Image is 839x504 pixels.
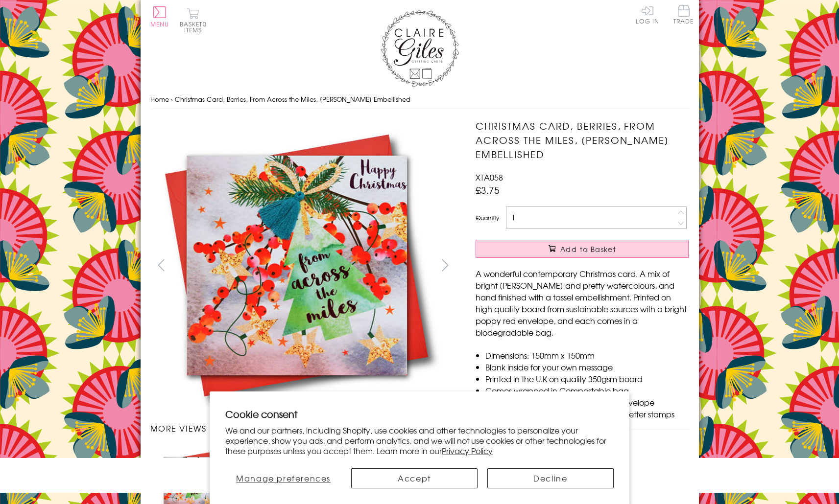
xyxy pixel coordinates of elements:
img: Christmas Card, Berries, From Across the Miles, Tassel Embellished [456,119,750,412]
li: Printed in the U.K on quality 350gsm board [485,373,689,385]
span: XTA058 [476,171,503,183]
label: Quantity [476,213,499,222]
li: Blank inside for your own message [485,361,689,373]
button: prev [150,254,172,276]
span: 0 items [184,20,207,34]
li: Dimensions: 150mm x 150mm [485,349,689,361]
button: Manage preferences [225,468,341,488]
span: Manage preferences [236,472,331,484]
button: next [434,254,456,276]
button: Decline [487,468,614,488]
button: Accept [351,468,478,488]
span: › [171,94,173,104]
img: Claire Giles Greetings Cards [381,10,459,87]
li: Comes wrapped in Compostable bag [485,385,689,396]
nav: breadcrumbs [150,90,689,110]
button: Basket0 items [180,8,207,33]
img: Christmas Card, Berries, From Across the Miles, Tassel Embellished [150,119,444,412]
span: Menu [150,20,169,28]
span: Christmas Card, Berries, From Across the Miles, [PERSON_NAME] Embellished [175,94,410,104]
a: Home [150,94,169,104]
h1: Christmas Card, Berries, From Across the Miles, [PERSON_NAME] Embellished [476,119,689,161]
h3: More views [150,422,456,434]
button: Menu [150,6,169,27]
a: Log In [636,5,659,24]
span: Trade [673,5,694,24]
a: Privacy Policy [442,445,493,457]
button: Add to Basket [476,240,689,258]
a: Trade [673,5,694,26]
span: Add to Basket [560,244,616,254]
h2: Cookie consent [225,407,614,421]
p: A wonderful contemporary Christmas card. A mix of bright [PERSON_NAME] and pretty watercolours, a... [476,268,689,338]
p: We and our partners, including Shopify, use cookies and other technologies to personalize your ex... [225,425,614,456]
span: £3.75 [476,183,500,197]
